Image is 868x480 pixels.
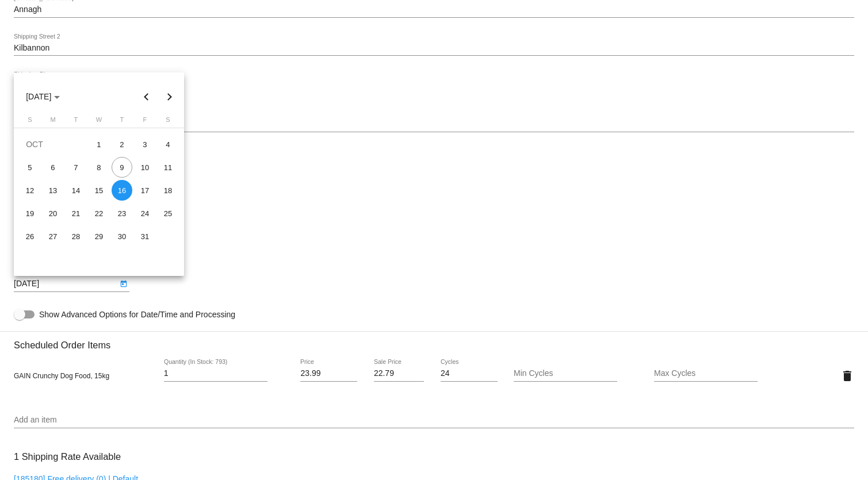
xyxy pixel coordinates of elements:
[87,202,110,225] td: October 22, 2025
[158,134,178,155] div: 4
[43,203,63,224] div: 20
[64,156,87,179] td: October 7, 2025
[156,202,179,225] td: October 25, 2025
[17,85,69,108] button: Choose month and year
[112,180,132,201] div: 16
[112,226,132,247] div: 30
[64,179,87,202] td: October 14, 2025
[41,225,64,248] td: October 27, 2025
[66,157,86,178] div: 7
[89,157,109,178] div: 8
[87,116,110,128] th: Wednesday
[135,203,155,224] div: 24
[18,225,41,248] td: October 26, 2025
[66,180,86,201] div: 14
[41,156,64,179] td: October 6, 2025
[133,179,156,202] td: October 17, 2025
[87,156,110,179] td: October 8, 2025
[112,157,132,178] div: 9
[156,116,179,128] th: Saturday
[41,179,64,202] td: October 13, 2025
[135,226,155,247] div: 31
[66,203,86,224] div: 21
[26,92,60,101] span: [DATE]
[43,180,63,201] div: 13
[64,116,87,128] th: Tuesday
[89,180,109,201] div: 15
[112,203,132,224] div: 23
[110,156,133,179] td: October 9, 2025
[64,202,87,225] td: October 21, 2025
[158,180,178,201] div: 18
[133,156,156,179] td: October 10, 2025
[64,225,87,248] td: October 28, 2025
[18,179,41,202] td: October 12, 2025
[110,225,133,248] td: October 30, 2025
[43,226,63,247] div: 27
[156,179,179,202] td: October 18, 2025
[66,226,86,247] div: 28
[18,116,41,128] th: Sunday
[133,225,156,248] td: October 31, 2025
[41,116,64,128] th: Monday
[18,133,87,156] td: OCT
[20,157,40,178] div: 5
[18,156,41,179] td: October 5, 2025
[135,85,158,108] button: Previous month
[133,202,156,225] td: October 24, 2025
[89,203,109,224] div: 22
[135,134,155,155] div: 3
[156,156,179,179] td: October 11, 2025
[158,157,178,178] div: 11
[110,179,133,202] td: October 16, 2025
[110,202,133,225] td: October 23, 2025
[87,133,110,156] td: October 1, 2025
[41,202,64,225] td: October 20, 2025
[20,203,40,224] div: 19
[87,225,110,248] td: October 29, 2025
[112,134,132,155] div: 2
[110,133,133,156] td: October 2, 2025
[18,202,41,225] td: October 19, 2025
[89,134,109,155] div: 1
[110,116,133,128] th: Thursday
[135,157,155,178] div: 10
[20,226,40,247] div: 26
[158,85,181,108] button: Next month
[87,179,110,202] td: October 15, 2025
[20,180,40,201] div: 12
[133,116,156,128] th: Friday
[89,226,109,247] div: 29
[43,157,63,178] div: 6
[156,133,179,156] td: October 4, 2025
[133,133,156,156] td: October 3, 2025
[158,203,178,224] div: 25
[135,180,155,201] div: 17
